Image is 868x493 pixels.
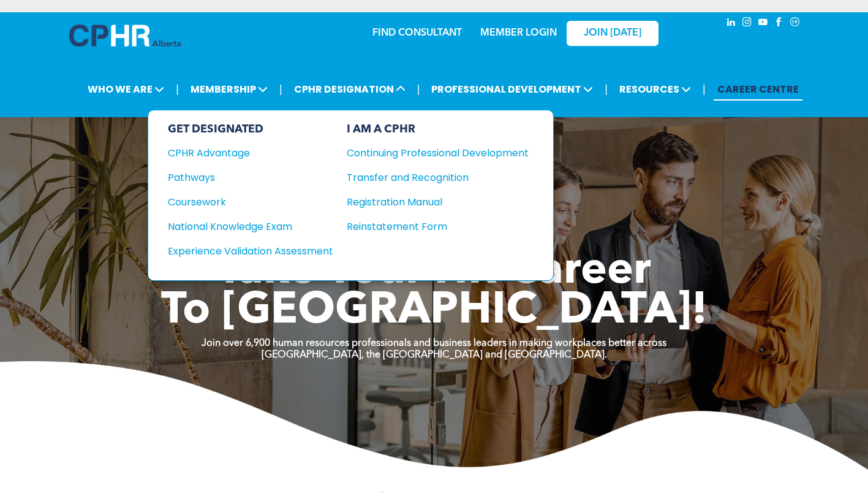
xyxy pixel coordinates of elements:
[168,145,317,161] div: CPHR Advantage
[480,28,557,38] a: MEMBER LOGIN
[788,15,802,32] a: Social network
[757,15,770,32] a: youtube
[347,145,529,161] a: Continuing Professional Development
[202,338,666,348] strong: Join over 6,900 human resources professionals and business leaders in making workplaces better ac...
[347,123,529,136] div: I AM A CPHR
[187,78,271,101] span: MEMBERSHIP
[168,123,333,136] div: GET DESIGNATED
[347,219,510,234] div: Reinstatement Form
[725,15,738,32] a: linkedin
[168,243,333,259] a: Experience Validation Assessment
[372,28,462,38] a: FIND CONSULTANT
[567,21,659,46] a: JOIN [DATE]
[84,78,168,101] span: WHO WE ARE
[772,15,786,32] a: facebook
[168,219,333,234] a: National Knowledge Exam
[347,194,510,210] div: Registration Manual
[703,77,706,102] li: |
[279,77,282,102] li: |
[714,78,802,101] a: CAREER CENTRE
[168,243,317,259] div: Experience Validation Assessment
[168,170,333,185] a: Pathways
[161,289,708,334] span: To [GEOGRAPHIC_DATA]!
[168,194,317,210] div: Coursework
[347,194,529,210] a: Registration Manual
[347,170,510,185] div: Transfer and Recognition
[168,145,333,161] a: CPHR Advantage
[290,78,409,101] span: CPHR DESIGNATION
[417,77,420,102] li: |
[168,219,317,234] div: National Knowledge Exam
[616,78,695,101] span: RESOURCES
[584,28,641,39] span: JOIN [DATE]
[168,194,333,210] a: Coursework
[347,219,529,234] a: Reinstatement Form
[347,145,510,161] div: Continuing Professional Development
[347,170,529,185] a: Transfer and Recognition
[69,25,181,47] img: A blue and white logo for cp alberta
[605,77,608,102] li: |
[168,170,317,185] div: Pathways
[428,78,597,101] span: PROFESSIONAL DEVELOPMENT
[262,350,607,360] strong: [GEOGRAPHIC_DATA], the [GEOGRAPHIC_DATA] and [GEOGRAPHIC_DATA].
[741,15,754,32] a: instagram
[176,77,179,102] li: |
